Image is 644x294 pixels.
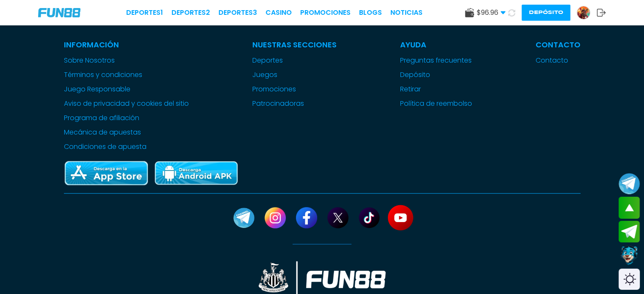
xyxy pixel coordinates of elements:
a: CASINO [265,8,292,18]
p: Información [64,39,189,50]
a: Mecánica de apuestas [64,127,189,137]
a: Patrocinadoras [252,99,337,109]
a: Contacto [536,55,580,66]
button: scroll up [619,197,640,219]
span: $ 96.96 [477,8,506,18]
button: Join telegram channel [619,173,640,195]
a: Programa de afiliación [64,113,189,123]
div: Switch theme [619,269,640,290]
a: Juego Responsable [64,84,189,94]
button: Depósito [522,5,570,21]
a: Deportes3 [218,8,257,18]
a: Preguntas frecuentes [400,55,472,66]
a: Deportes2 [171,8,210,18]
a: Sobre Nosotros [64,55,189,66]
a: Condiciones de apuesta [64,142,189,152]
a: Depósito [400,70,472,80]
img: Company Logo [38,8,80,17]
a: Aviso de privacidad y cookies del sitio [64,99,189,109]
img: Avatar [577,6,590,19]
a: Retirar [400,84,472,94]
a: Deportes1 [126,8,163,18]
img: App Store [64,160,149,187]
a: Promociones [300,8,351,18]
button: Join telegram [619,221,640,243]
p: Contacto [536,39,580,50]
a: BLOGS [359,8,382,18]
a: Política de reembolso [400,99,472,109]
button: Juegos [252,70,277,80]
a: NOTICIAS [390,8,423,18]
p: Nuestras Secciones [252,39,337,50]
img: Play Store [154,160,238,187]
a: Términos y condiciones [64,70,189,80]
a: Promociones [252,84,337,94]
a: Deportes [252,55,337,66]
a: Avatar [577,6,597,19]
button: Contact customer service [619,245,640,267]
p: Ayuda [400,39,472,50]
